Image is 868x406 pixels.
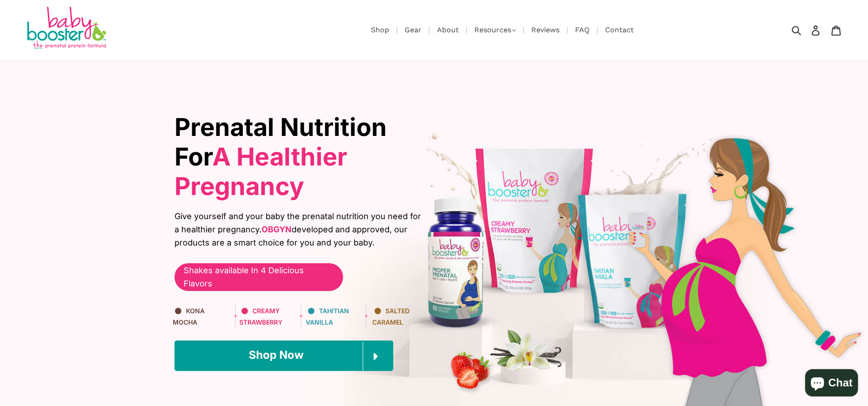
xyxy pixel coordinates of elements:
a: Reviews [527,24,564,35]
inbox-online-store-chat: Shopify online store chat [802,369,861,399]
span: Prenatal Nutrition For [175,112,387,201]
button: Resources [470,23,520,37]
a: About [432,24,463,35]
span: Shakes available In 4 Delicious Flavors [184,264,334,291]
span: Tahitian Vanilla [306,307,349,326]
span: Shop Now [249,348,303,361]
img: Baby Booster Prenatal Protein Supplements [25,7,107,51]
input: Search [795,20,820,40]
span: KONA Mocha [173,307,205,326]
a: Shop [366,24,394,35]
a: FAQ [570,24,594,35]
a: Shop Now [175,341,393,371]
a: Contact [601,24,638,35]
span: A Healthier Pregnancy [175,142,347,201]
span: Creamy Strawberry [239,307,282,326]
span: Salted Caramel [372,307,410,326]
a: Gear [400,24,426,35]
b: OBGYN [262,225,292,234]
span: Give yourself and your baby the prenatal nutrition you need for a healthier pregnancy. developed ... [175,210,427,249]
